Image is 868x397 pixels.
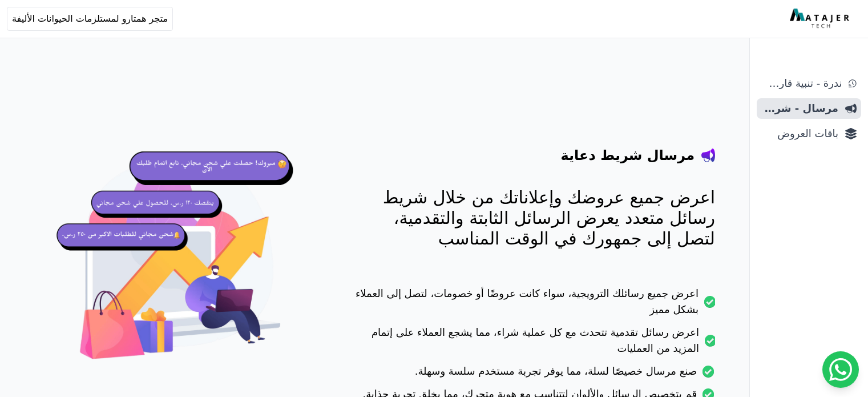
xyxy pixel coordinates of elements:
[561,146,695,165] h4: مرسال شريط دعاية
[7,7,173,31] button: متجر همتارو لمستلزمات الحيوانات الأليفة
[761,126,838,142] span: باقات العروض
[353,324,715,363] li: اعرض رسائل تقدمية تتحدث مع كل عملية شراء، مما يشجع العملاء على إتمام المزيد من العمليات
[790,9,852,29] img: MatajerTech Logo
[353,286,715,324] li: اعرض جميع رسائلك الترويجية، سواء كانت عروضًا أو خصومات، لتصل إلى العملاء بشكل مميز
[53,137,308,392] img: hero
[353,187,715,249] p: اعرض جميع عروضك وإعلاناتك من خلال شريط رسائل متعدد يعرض الرسائل الثابتة والتقدمية، لتصل إلى جمهور...
[12,12,168,26] span: متجر همتارو لمستلزمات الحيوانات الأليفة
[761,101,838,117] span: مرسال - شريط دعاية
[761,75,842,91] span: ندرة - تنبية قارب علي النفاذ
[353,363,715,386] li: صنع مرسال خصيصًا لسلة، مما يوفر تجربة مستخدم سلسة وسهلة.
